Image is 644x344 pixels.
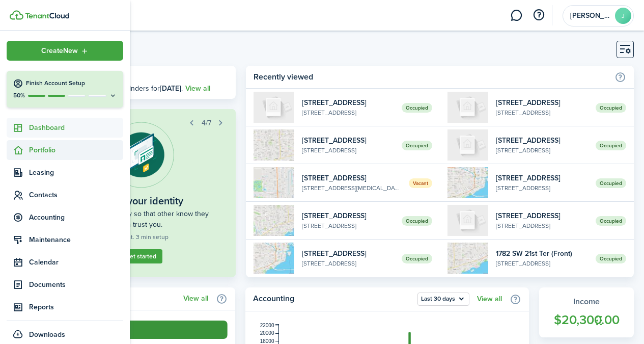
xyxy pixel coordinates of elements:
[25,13,69,19] img: TenantCloud
[254,243,294,274] img: 1
[214,116,228,130] button: Next step
[302,183,401,193] widget-list-item-description: [STREET_ADDRESS][MEDICAL_DATA]
[402,254,432,263] span: Occupied
[596,178,626,188] span: Occupied
[10,10,23,20] img: TenantCloud
[539,287,634,337] a: Income$20,300.00
[302,135,394,146] widget-list-item-title: [STREET_ADDRESS]
[13,91,25,100] p: 50%
[302,97,394,108] widget-list-item-title: [STREET_ADDRESS]
[99,193,183,208] widget-step-title: Verify your identity
[302,173,401,183] widget-list-item-title: [STREET_ADDRESS]
[253,293,413,306] home-widget-title: Accounting
[596,103,626,113] span: Occupied
[447,167,488,198] img: 1
[69,208,213,230] widget-step-description: Verify your identity so that other know they can trust you.
[530,7,547,24] button: Open resource center
[29,145,123,155] span: Portfolio
[254,71,609,83] home-widget-title: Recently viewed
[29,279,123,290] span: Documents
[302,259,394,268] widget-list-item-description: [STREET_ADDRESS]
[29,329,65,340] span: Downloads
[254,167,294,198] img: 1
[549,310,624,330] widget-stats-count: $20,300.00
[496,183,588,193] widget-list-item-description: [STREET_ADDRESS]
[447,205,488,236] img: 1
[302,146,394,155] widget-list-item-description: [STREET_ADDRESS]
[402,103,432,113] span: Occupied
[496,259,588,268] widget-list-item-description: [STREET_ADDRESS]
[119,249,162,263] button: Get started
[254,129,294,161] img: 1
[41,47,78,55] span: Create New
[496,108,588,117] widget-list-item-description: [STREET_ADDRESS]
[617,41,634,58] button: Customise
[113,232,169,242] widget-step-time: Est. 3 min setup
[7,118,123,138] a: Dashboard
[260,338,274,344] tspan: 18000
[254,205,294,236] img: 1
[447,129,488,161] img: 1
[593,295,644,344] iframe: Chat Widget
[160,83,181,94] b: [DATE]
[29,167,123,178] span: Leasing
[496,173,588,183] widget-list-item-title: [STREET_ADDRESS]
[496,210,588,221] widget-list-item-title: [STREET_ADDRESS]
[507,3,526,29] a: Messaging
[29,190,123,200] span: Contacts
[596,141,626,150] span: Occupied
[108,122,174,188] img: Verification
[185,83,210,94] a: View all
[29,212,123,223] span: Accounting
[302,248,394,259] widget-list-item-title: [STREET_ADDRESS]
[302,108,394,117] widget-list-item-description: [STREET_ADDRESS]
[447,92,488,123] img: 4
[202,118,211,128] span: 4/7
[74,71,228,84] h3: [DATE], [DATE]
[447,243,488,274] img: 1
[615,8,631,24] avatar-text: J
[477,295,502,303] a: View all
[496,221,588,230] widget-list-item-description: [STREET_ADDRESS]
[496,248,588,259] widget-list-item-title: 1782 SW 21st Ter (Front)
[496,97,588,108] widget-list-item-title: [STREET_ADDRESS]
[26,79,117,88] h4: Finish Account Setup
[402,216,432,226] span: Occupied
[596,305,602,336] div: Drag
[260,323,274,328] tspan: 22000
[29,234,123,245] span: Maintenance
[549,296,624,308] widget-stats-title: Income
[185,116,199,130] button: Prev step
[7,41,123,61] button: Open menu
[183,295,208,303] a: View all
[29,122,123,133] span: Dashboard
[596,254,626,263] span: Occupied
[417,293,469,306] button: Open menu
[29,257,123,268] span: Calendar
[496,135,588,146] widget-list-item-title: [STREET_ADDRESS]
[254,92,294,123] img: 3
[29,302,123,312] span: Reports
[260,330,274,336] tspan: 20000
[302,221,394,230] widget-list-item-description: [STREET_ADDRESS]
[496,146,588,155] widget-list-item-description: [STREET_ADDRESS]
[402,141,432,150] span: Occupied
[7,71,123,108] button: Finish Account Setup50%
[417,293,469,306] button: Last 30 days
[596,216,626,226] span: Occupied
[409,178,432,188] span: Vacant
[302,210,394,221] widget-list-item-title: [STREET_ADDRESS]
[7,297,123,317] a: Reports
[570,12,611,19] span: Jonathan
